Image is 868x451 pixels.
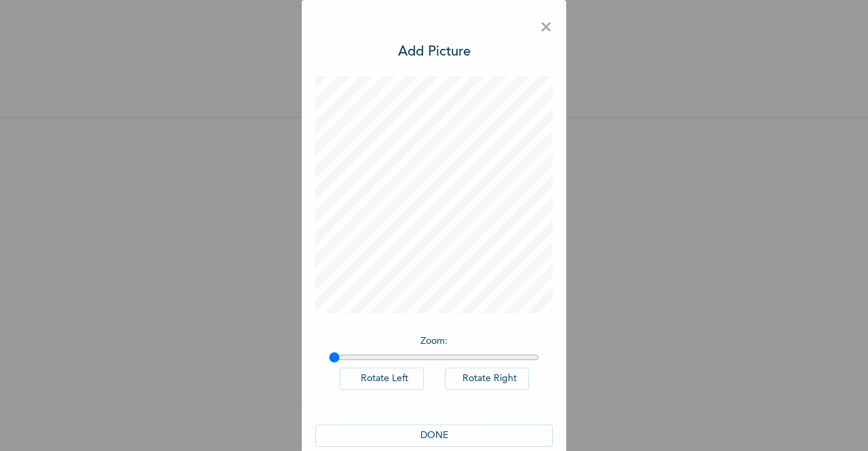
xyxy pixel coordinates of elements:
[315,425,553,447] button: DONE
[329,334,539,349] p: Zoom :
[540,14,553,42] span: ×
[445,368,529,390] button: Rotate Right
[398,42,471,62] h3: Add Picture
[340,368,424,390] button: Rotate Left
[312,249,556,304] span: Please add a recent Passport Photograph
